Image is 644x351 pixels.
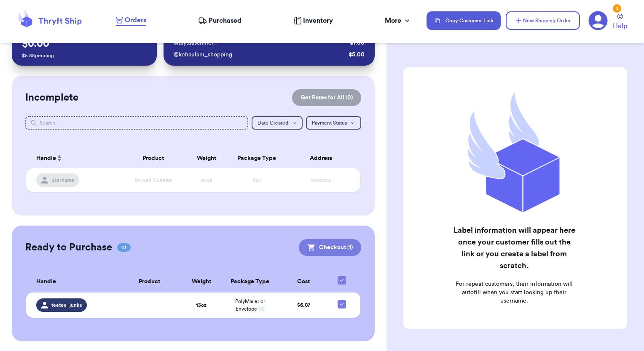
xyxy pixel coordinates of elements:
a: Purchased [198,16,241,26]
div: $ 1.00 [350,39,365,47]
th: Package Type [221,271,279,292]
span: xx oz [201,178,212,183]
th: Weight [182,271,220,292]
button: Get Rates for All (0) [292,89,361,106]
button: Payment Status [306,116,361,130]
span: Date Created [258,120,288,125]
p: $ 5.88 pending [22,52,147,59]
button: Sort ascending [56,153,63,163]
a: Help [613,14,627,31]
h2: Incomplete [25,91,78,104]
a: 2 [588,11,608,30]
div: @ alyssaschiller_ [174,39,346,47]
span: Orders [125,15,146,25]
div: @ kehaulani_shopping [174,51,345,59]
span: Striped Sweater [135,178,172,183]
span: Box [252,178,261,183]
a: Orders [116,15,146,26]
p: For repeat customers, their information will autofill when you start looking up their username. [452,280,577,305]
h2: Ready to Purchase [25,241,112,254]
th: Address [287,148,361,168]
div: 2 [613,4,621,13]
span: Handle [36,154,56,163]
span: 01 [117,243,131,252]
div: More [385,16,411,26]
th: Product [120,148,187,168]
h2: Label information will appear here once your customer fills out the link or you create a label fr... [452,224,577,271]
th: Cost [279,271,328,292]
span: xxxxxxxx [311,178,331,183]
span: Handle [36,277,56,286]
span: Payment Status [312,120,347,125]
span: Help [613,21,627,31]
button: New Shipping Order [506,11,580,30]
th: Product [117,271,182,292]
button: Date Created [252,116,303,130]
span: PolyMailer or Envelope ✉️ [235,299,265,311]
span: Purchased [209,16,241,26]
button: Copy Customer Link [427,11,501,30]
span: Inventory [303,16,333,26]
p: $ 0.00 [22,37,147,51]
th: Weight [187,148,227,168]
th: Package Type [227,148,287,168]
strong: 13 oz [196,303,207,308]
span: username [51,177,74,183]
button: Checkout (1) [299,239,361,256]
div: $ 5.00 [349,51,365,59]
span: $ 6.07 [297,303,310,308]
input: Search [25,116,249,130]
span: teetee_junks [51,302,82,308]
a: Inventory [294,16,333,26]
